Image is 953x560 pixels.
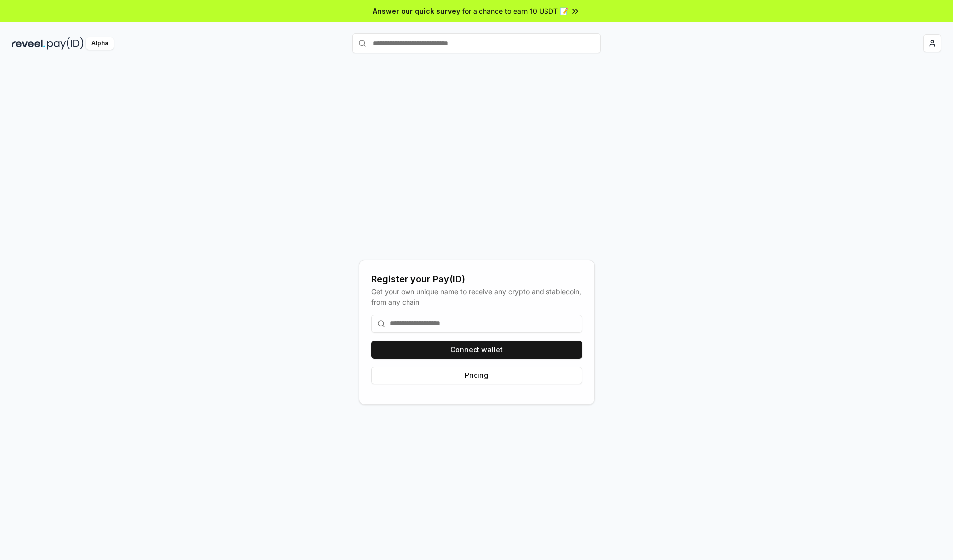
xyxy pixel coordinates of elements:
button: Connect wallet [371,341,582,359]
button: Pricing [371,367,582,384]
div: Register your Pay(ID) [371,272,582,286]
img: reveel_dark [12,37,45,50]
img: pay_id [47,37,84,50]
div: Get your own unique name to receive any crypto and stablecoin, from any chain [371,286,582,307]
div: Alpha [86,37,114,50]
span: Answer our quick survey [373,6,460,16]
span: for a chance to earn 10 USDT 📝 [462,6,568,16]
